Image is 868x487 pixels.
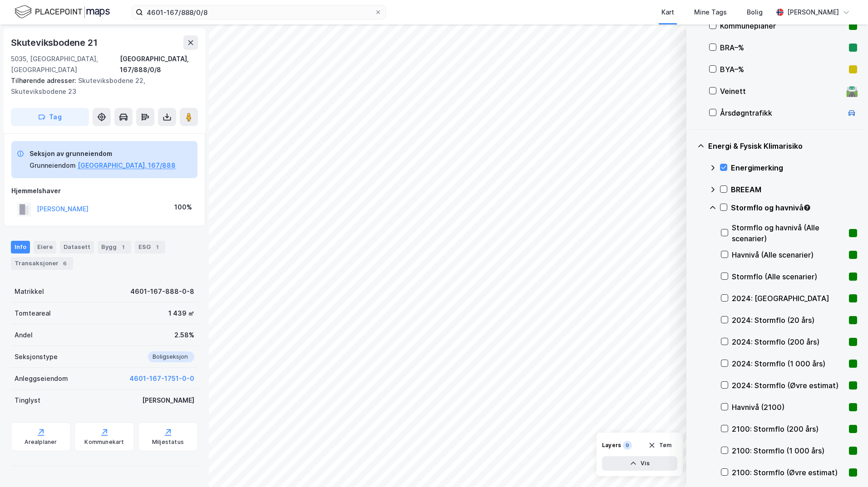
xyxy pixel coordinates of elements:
div: Mine Tags [694,7,727,18]
div: Andel [15,330,33,341]
div: Bygg [98,241,131,253]
div: Matrikkel [15,286,44,297]
div: ESG [135,241,165,253]
img: logo.f888ab2527a4732fd821a326f86c7f29.svg [15,4,110,20]
div: Kommunekart [84,438,124,446]
div: Tooltip anchor [803,204,811,212]
div: BREEAM [731,184,857,195]
div: Havnivå (2100) [732,402,845,413]
div: Grunneiendom [30,160,76,171]
div: Layers [602,442,621,449]
div: 2.58% [174,330,194,341]
div: BRA–% [720,42,845,53]
div: 🛣️ [846,85,858,97]
span: Tilhørende adresser: [11,77,78,84]
button: [GEOGRAPHIC_DATA], 167/888 [78,160,176,171]
button: Tag [11,108,89,126]
div: Veinett [720,86,843,97]
div: Tomteareal [15,308,51,319]
div: BYA–% [720,64,845,75]
div: Datasett [60,241,94,253]
div: Transaksjoner [11,257,73,270]
div: 1 439 ㎡ [168,308,194,319]
div: Skuteviksbodene 22, Skuteviksbodene 23 [11,75,191,97]
div: 1 [118,243,128,252]
div: Energimerking [731,162,857,173]
div: Seksjon av grunneiendom [30,148,176,159]
div: Kart [661,7,674,18]
div: 5035, [GEOGRAPHIC_DATA], [GEOGRAPHIC_DATA] [11,54,120,75]
div: 1 [153,243,162,252]
div: 2024: [GEOGRAPHIC_DATA] [732,293,845,304]
div: [PERSON_NAME] [142,395,194,406]
input: Søk på adresse, matrikkel, gårdeiere, leietakere eller personer [143,5,375,19]
div: Årsdøgntrafikk [720,107,843,118]
div: 9 [623,441,632,450]
div: Kommuneplaner [720,20,845,31]
div: Stormflo og havnivå [731,202,857,213]
div: Anleggseiendom [15,373,68,384]
div: Havnivå (Alle scenarier) [732,249,845,260]
div: Stormflo (Alle scenarier) [732,271,845,282]
div: 2024: Stormflo (Øvre estimat) [732,380,845,391]
div: [GEOGRAPHIC_DATA], 167/888/0/8 [120,54,198,75]
div: 2024: Stormflo (1 000 års) [732,358,845,369]
button: 4601-167-1751-0-0 [129,373,194,384]
div: Seksjonstype [15,351,58,362]
div: Eiere [34,241,56,253]
div: Tinglyst [15,395,40,406]
div: 4601-167-888-0-8 [130,286,194,297]
div: Stormflo og havnivå (Alle scenarier) [732,222,845,244]
iframe: Chat Widget [823,443,868,487]
div: 2100: Stormflo (1 000 års) [732,445,845,456]
div: [PERSON_NAME] [787,7,839,18]
div: 2024: Stormflo (200 års) [732,336,845,347]
div: Energi & Fysisk Klimarisiko [708,141,857,151]
div: Miljøstatus [152,438,184,446]
div: Arealplaner [25,438,57,446]
div: Bolig [747,7,763,18]
div: Hjemmelshaver [11,185,197,196]
div: 2100: Stormflo (Øvre estimat) [732,467,845,478]
div: 100% [174,202,192,213]
button: Tøm [642,438,677,453]
div: 6 [60,259,69,268]
div: Info [11,241,30,253]
button: Vis [602,456,677,471]
div: Skuteviksbodene 21 [11,35,99,50]
div: 2100: Stormflo (200 års) [732,424,845,434]
div: 2024: Stormflo (20 års) [732,315,845,326]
